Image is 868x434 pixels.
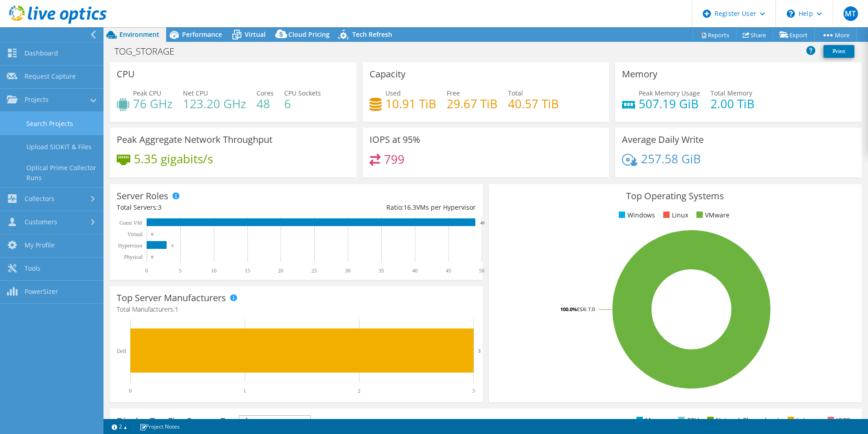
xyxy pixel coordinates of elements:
a: Share [736,28,773,42]
h3: IOPS at 95% [370,135,420,145]
h4: 507.19 GiB [639,99,700,109]
div: Total Servers: [117,202,296,212]
li: IOPS [825,415,850,425]
text: 20 [278,267,283,274]
span: Performance [182,30,222,39]
tspan: 100.0% [560,306,577,313]
h4: 40.57 TiB [508,99,559,109]
text: 0 [129,388,132,394]
span: Peak CPU [133,89,161,97]
span: 3 [158,203,162,212]
h4: 257.58 GiB [641,154,701,164]
span: Tech Refresh [352,30,392,39]
h3: Peak Aggregate Network Throughput [117,135,272,145]
text: 2 [358,388,360,394]
h3: Top Operating Systems [496,191,855,201]
h3: CPU [117,69,135,79]
text: 45 [446,267,451,274]
text: Guest VM [119,220,142,226]
h4: 29.67 TiB [447,99,498,109]
h3: Average Daily Write [622,135,704,145]
h3: Capacity [370,69,405,79]
li: Linux [661,210,688,220]
h4: 5.35 gigabits/s [134,154,213,164]
span: CPU Sockets [284,89,321,97]
h3: Top Server Manufacturers [117,293,226,303]
tspan: ESXi 7.0 [577,306,595,313]
a: Project Notes [133,421,186,432]
text: 40 [412,267,418,274]
li: Windows [616,210,655,220]
li: CPU [676,415,699,425]
h4: 6 [284,99,321,109]
a: 2 [105,421,133,432]
span: Free [447,89,460,97]
text: 3 [171,243,173,248]
text: 0 [151,232,153,237]
h4: 48 [256,99,274,109]
h4: 123.20 GHz [183,99,246,109]
text: 1 [243,388,246,394]
h1: TOG_STORAGE [110,46,188,56]
li: Latency [785,415,819,425]
span: Total [508,89,523,97]
span: Environment [119,30,159,39]
text: 0 [151,255,153,259]
svg: \n [787,10,795,18]
span: IOPS [239,416,311,427]
h4: Total Manufacturers: [117,304,476,314]
li: Memory [634,415,670,425]
text: 0 [145,267,148,274]
h3: Server Roles [117,191,168,201]
span: Total Memory [710,89,752,97]
span: Peak Memory Usage [639,89,700,97]
span: Net CPU [183,89,208,97]
span: Used [385,89,401,97]
h4: 2.00 TiB [710,99,755,109]
span: 16.3 [404,203,416,212]
text: 25 [311,267,317,274]
a: Reports [693,28,736,42]
text: Physical [124,254,143,260]
div: Ratio: VMs per Hypervisor [296,202,475,212]
text: 3 [478,348,481,353]
text: 15 [245,267,250,274]
span: Virtual [245,30,266,39]
h3: Memory [622,69,657,79]
text: 49 [480,221,485,225]
text: 3 [472,388,475,394]
text: 35 [379,267,384,274]
li: VMware [694,210,730,220]
a: More [814,28,857,42]
h4: 10.91 TiB [385,99,436,109]
h4: 799 [384,154,404,164]
text: 10 [211,267,217,274]
span: 1 [175,305,178,313]
text: 50 [479,267,484,274]
h4: 76 GHz [133,99,173,109]
li: Network Throughput [705,415,779,425]
text: Virtual [128,231,143,237]
span: Cloud Pricing [288,30,330,39]
text: 30 [345,267,350,274]
text: Hypervisor [118,242,143,249]
span: Cores [256,89,274,97]
span: MT [843,6,858,21]
text: 5 [179,267,182,274]
text: Dell [117,348,126,354]
a: Export [773,28,815,42]
a: Print [824,45,854,58]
